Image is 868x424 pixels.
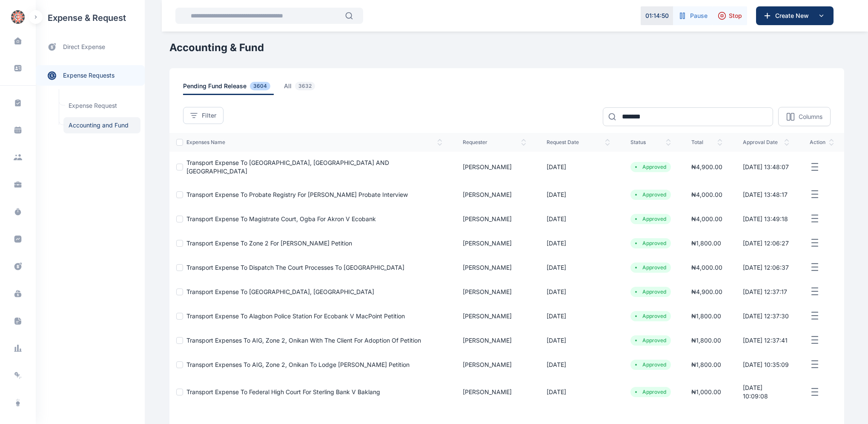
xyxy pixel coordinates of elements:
td: [PERSON_NAME] [453,152,536,182]
span: status [630,139,671,146]
td: [PERSON_NAME] [453,280,536,304]
span: 3632 [295,82,315,90]
p: 01 : 14 : 50 [645,12,669,20]
li: Approved [634,191,667,198]
a: pending fund release3604 [183,82,284,95]
a: Transport expense to Zone 2 for [PERSON_NAME] Petition [186,239,352,247]
td: [DATE] 13:48:17 [733,182,799,207]
span: requester [463,139,526,146]
a: Transport expense to [GEOGRAPHIC_DATA], [GEOGRAPHIC_DATA] [186,288,374,295]
a: Transport expense to Magistrate Court, Ogba for Akron V Ecobank [186,215,376,222]
a: expense requests [36,65,145,86]
a: direct expense [36,36,145,58]
span: 3604 [250,82,270,90]
a: Transport expense to Federal High Court for Sterling Bank v Baklang [186,388,380,395]
a: Expense Request [63,98,140,114]
span: ₦ 1,800.00 [691,337,721,344]
a: all3632 [284,82,329,95]
td: [DATE] [536,352,620,377]
li: Approved [634,164,667,170]
span: Stop [729,12,742,20]
td: [DATE] 12:37:41 [733,328,799,352]
span: direct expense [63,43,105,52]
li: Approved [634,288,667,295]
a: Transport expense to [GEOGRAPHIC_DATA], [GEOGRAPHIC_DATA] AND [GEOGRAPHIC_DATA] [186,159,389,175]
span: ₦ 1,000.00 [691,388,721,395]
td: [DATE] [536,231,620,255]
span: ₦ 4,900.00 [691,288,722,295]
a: Transport expenses to AIG, Zone 2, Onikan to lodge [PERSON_NAME] Petition [186,361,410,368]
span: ₦ 1,800.00 [691,361,721,368]
td: [DATE] [536,328,620,352]
td: [DATE] [536,280,620,304]
td: [PERSON_NAME] [453,207,536,231]
span: Filter [202,111,216,120]
div: expense requests [36,58,145,86]
span: ₦ 1,800.00 [691,312,721,320]
span: ₦ 4,900.00 [691,163,722,170]
td: [DATE] 10:35:09 [733,352,799,377]
p: Columns [799,112,822,121]
span: request date [547,139,610,146]
li: Approved [634,264,667,271]
button: Columns [778,107,831,126]
span: expenses Name [186,139,442,146]
td: [DATE] 12:06:37 [733,255,799,280]
td: [PERSON_NAME] [453,304,536,328]
li: Approved [634,389,667,395]
a: Transport expense to Alagbon Police Station for Ecobank v MacPoint Petition [186,312,405,320]
td: [PERSON_NAME] [453,377,536,407]
span: action [810,139,834,146]
span: approval Date [743,139,789,146]
td: [DATE] [536,152,620,182]
span: ₦ 4,000.00 [691,215,722,222]
span: ₦ 4,000.00 [691,191,722,198]
span: Create New [772,12,816,20]
td: [PERSON_NAME] [453,328,536,352]
button: Create New [756,6,834,25]
a: Transport expense to Probate registry for [PERSON_NAME] Probate Interview [186,191,408,198]
span: all [284,82,318,95]
td: [DATE] 13:49:18 [733,207,799,231]
li: Approved [634,361,667,368]
a: Accounting and Fund [63,117,140,133]
td: [PERSON_NAME] [453,182,536,207]
span: total [691,139,722,146]
h1: Accounting & Fund [169,41,844,55]
td: [DATE] [536,304,620,328]
span: Pause [690,12,708,20]
li: Approved [634,216,667,222]
td: [PERSON_NAME] [453,352,536,377]
span: pending fund release [183,82,274,95]
a: Transport expense to dispatch the court processes to [GEOGRAPHIC_DATA] [186,264,404,271]
td: [DATE] 12:06:27 [733,231,799,255]
li: Approved [634,240,667,247]
td: [DATE] [536,377,620,407]
a: Transport expenses to AIG, Zone 2, Onikan with the client for adoption of petition [186,337,421,344]
td: [DATE] [536,255,620,280]
button: Filter [183,107,223,124]
button: Pause [673,6,713,25]
td: [DATE] 12:37:17 [733,280,799,304]
td: [DATE] [536,207,620,231]
td: [PERSON_NAME] [453,255,536,280]
td: [DATE] [536,182,620,207]
li: Approved [634,313,667,320]
td: [PERSON_NAME] [453,231,536,255]
span: ₦ 4,000.00 [691,264,722,271]
td: [DATE] 10:09:08 [733,377,799,407]
span: ₦ 1,800.00 [691,239,721,247]
td: [DATE] 13:48:07 [733,152,799,182]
